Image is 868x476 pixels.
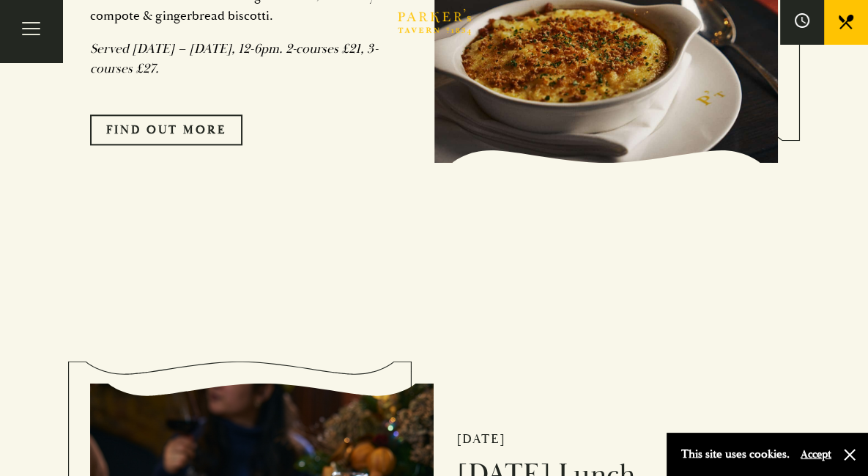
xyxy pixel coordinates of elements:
[90,40,378,77] em: Served [DATE] – [DATE], 12-6pm. 2-courses £21, 3-courses £27.
[90,114,242,145] a: FIND OUT MORE
[681,444,790,465] p: This site uses cookies.
[842,447,857,462] button: Close and accept
[801,447,831,461] button: Accept
[456,431,779,447] h2: [DATE]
